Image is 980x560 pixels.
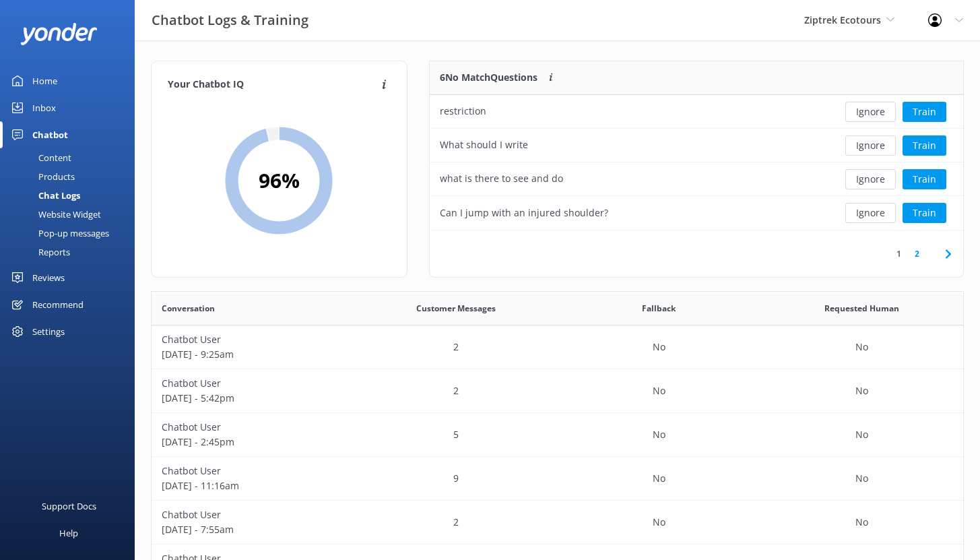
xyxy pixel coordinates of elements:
[8,224,135,243] a: Pop-up messages
[8,224,109,243] div: Pop-up messages
[8,186,80,205] div: Chat Logs
[8,167,75,186] div: Products
[162,507,344,522] p: Chatbot User
[855,340,868,354] p: No
[845,102,896,122] button: Ignore
[855,515,868,530] p: No
[152,457,963,501] div: row
[653,383,665,398] p: No
[162,332,344,347] p: Chatbot User
[162,391,344,406] p: [DATE] - 5:42pm
[855,471,868,486] p: No
[453,340,459,354] p: 2
[653,427,665,442] p: No
[8,186,135,205] a: Chat Logs
[8,243,70,261] div: Reports
[430,95,963,129] div: row
[653,471,665,486] p: No
[162,302,215,315] span: Conversation
[453,383,459,398] p: 2
[8,148,71,167] div: Content
[162,376,344,391] p: Chatbot User
[32,94,56,121] div: Inbox
[162,347,344,362] p: [DATE] - 9:25am
[20,23,98,45] img: yonder-white-logo.png
[416,302,496,315] span: Customer Messages
[453,471,459,486] p: 9
[845,169,896,189] button: Ignore
[32,121,68,148] div: Chatbot
[8,167,135,186] a: Products
[642,302,676,315] span: Fallback
[152,369,963,413] div: row
[804,13,881,26] span: Ziptrek Ecotours
[440,206,608,220] div: Can I jump with an injured shoulder?
[152,413,963,457] div: row
[8,148,135,167] a: Content
[855,383,868,398] p: No
[59,520,78,547] div: Help
[824,302,899,315] span: Requested Human
[8,205,135,224] a: Website Widget
[453,427,459,442] p: 5
[32,264,65,291] div: Reviews
[890,247,908,260] a: 1
[152,9,308,31] h3: Chatbot Logs & Training
[430,95,963,230] div: grid
[32,318,65,345] div: Settings
[32,291,84,318] div: Recommend
[440,70,537,85] p: 6 No Match Questions
[453,515,459,530] p: 2
[162,464,344,478] p: Chatbot User
[168,77,378,92] h4: Your Chatbot IQ
[908,247,926,260] a: 2
[42,493,96,520] div: Support Docs
[162,522,344,537] p: [DATE] - 7:55am
[903,135,946,156] button: Train
[32,67,57,94] div: Home
[440,171,563,186] div: what is there to see and do
[8,205,101,224] div: Website Widget
[845,203,896,223] button: Ignore
[162,435,344,449] p: [DATE] - 2:45pm
[430,162,963,196] div: row
[8,243,135,261] a: Reports
[653,515,665,530] p: No
[903,203,946,223] button: Train
[855,427,868,442] p: No
[430,129,963,162] div: row
[440,137,528,152] div: What should I write
[162,478,344,493] p: [DATE] - 11:16am
[845,135,896,156] button: Ignore
[162,420,344,435] p: Chatbot User
[152,325,963,369] div: row
[653,340,665,354] p: No
[152,501,963,545] div: row
[903,102,946,122] button: Train
[430,196,963,230] div: row
[259,164,300,197] h2: 96 %
[440,104,486,119] div: restriction
[903,169,946,189] button: Train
